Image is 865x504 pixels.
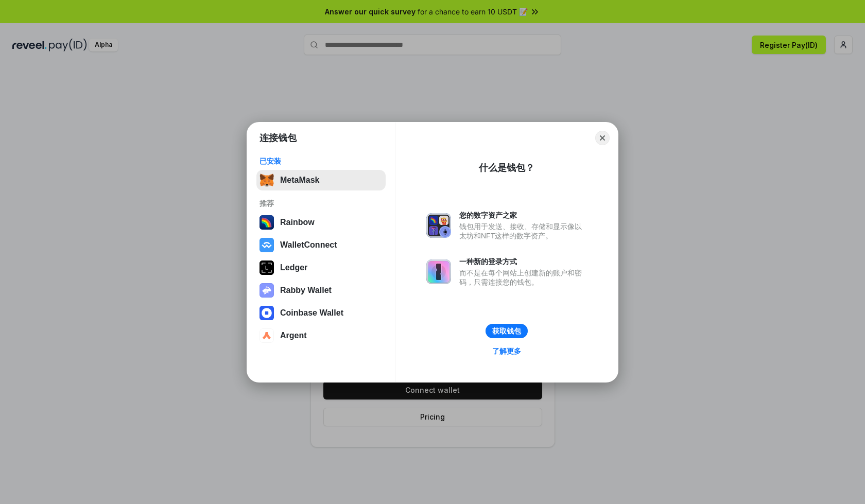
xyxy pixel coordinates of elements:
[486,324,528,338] button: 获取钱包
[426,213,451,238] img: svg+xml,%3Csvg%20xmlns%3D%22http%3A%2F%2Fwww.w3.org%2F2000%2Fsvg%22%20fill%3D%22none%22%20viewBox...
[259,173,274,187] img: svg+xml,%3Csvg%20fill%3D%22none%22%20height%3D%2233%22%20viewBox%3D%220%200%2035%2033%22%20width%...
[426,259,451,284] img: svg+xml,%3Csvg%20xmlns%3D%22http%3A%2F%2Fwww.w3.org%2F2000%2Fsvg%22%20fill%3D%22none%22%20viewBox...
[259,260,274,275] img: svg+xml,%3Csvg%20xmlns%3D%22http%3A%2F%2Fwww.w3.org%2F2000%2Fsvg%22%20width%3D%2228%22%20height%3...
[256,280,386,301] button: Rabby Wallet
[256,303,386,323] button: Coinbase Wallet
[259,238,274,252] img: svg+xml,%3Csvg%20width%3D%2228%22%20height%3D%2228%22%20viewBox%3D%220%200%2028%2028%22%20fill%3D...
[280,308,343,318] div: Coinbase Wallet
[256,170,386,190] button: MetaMask
[259,132,297,144] h1: 连接钱包
[459,257,587,266] div: 一种新的登录方式
[280,176,319,185] div: MetaMask
[459,268,587,287] div: 而不是在每个网站上创建新的账户和密码，只需连接您的钱包。
[479,162,534,174] div: 什么是钱包？
[256,235,386,255] button: WalletConnect
[280,240,337,250] div: WalletConnect
[280,286,332,295] div: Rabby Wallet
[256,257,386,278] button: Ledger
[259,283,274,298] img: svg+xml,%3Csvg%20xmlns%3D%22http%3A%2F%2Fwww.w3.org%2F2000%2Fsvg%22%20fill%3D%22none%22%20viewBox...
[280,331,307,340] div: Argent
[259,306,274,320] img: svg+xml,%3Csvg%20width%3D%2228%22%20height%3D%2228%22%20viewBox%3D%220%200%2028%2028%22%20fill%3D...
[486,344,527,358] a: 了解更多
[256,212,386,233] button: Rainbow
[259,328,274,343] img: svg+xml,%3Csvg%20width%3D%2228%22%20height%3D%2228%22%20viewBox%3D%220%200%2028%2028%22%20fill%3D...
[280,218,315,227] div: Rainbow
[280,263,307,272] div: Ledger
[259,199,383,208] div: 推荐
[492,346,521,356] div: 了解更多
[459,211,587,220] div: 您的数字资产之家
[595,131,610,145] button: Close
[492,326,521,336] div: 获取钱包
[259,157,383,166] div: 已安装
[256,325,386,346] button: Argent
[259,215,274,230] img: svg+xml,%3Csvg%20width%3D%22120%22%20height%3D%22120%22%20viewBox%3D%220%200%20120%20120%22%20fil...
[459,222,587,240] div: 钱包用于发送、接收、存储和显示像以太坊和NFT这样的数字资产。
